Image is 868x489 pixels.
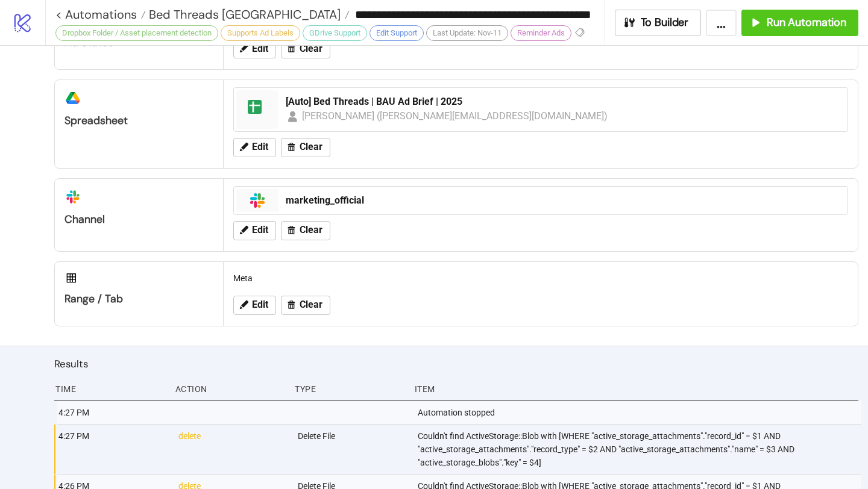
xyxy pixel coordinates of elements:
div: Action [174,378,286,400]
button: Clear [281,138,330,157]
button: Clear [281,296,330,315]
span: Clear [300,142,322,152]
button: Edit [233,138,276,157]
div: marketing_official [286,194,840,207]
button: Edit [233,296,276,315]
span: Bed Threads [GEOGRAPHIC_DATA] [146,7,341,22]
span: Edit [252,43,268,54]
a: < Automations [55,8,146,20]
div: Spreadsheet [64,114,213,128]
div: Dropbox Folder / Asset placement detection [55,25,218,41]
span: Clear [300,299,322,310]
div: 4:27 PM [57,401,169,424]
div: Couldn't find ActiveStorage::Blob with [WHERE "active_storage_attachments"."record_id" = $1 AND "... [417,425,861,474]
div: Channel [64,213,213,226]
a: Bed Threads [GEOGRAPHIC_DATA] [146,8,350,20]
span: Run Automation [767,16,846,30]
button: Clear [281,39,330,58]
div: Type [294,378,405,400]
div: 4:27 PM [57,425,169,474]
button: Clear [281,221,330,240]
div: Edit Support [370,25,424,41]
div: Range / Tab [64,292,213,306]
div: Item [414,378,858,400]
button: Edit [233,221,276,240]
div: Automation stopped [417,401,861,424]
div: [PERSON_NAME] ([PERSON_NAME][EMAIL_ADDRESS][DOMAIN_NAME]) [302,108,608,123]
div: Supports Ad Labels [221,25,300,41]
div: [Auto] Bed Threads | BAU Ad Brief | 2025 [286,95,840,108]
span: Clear [300,225,322,235]
button: To Builder [615,10,702,36]
div: delete [177,425,289,474]
span: Clear [300,43,322,54]
span: To Builder [641,16,689,30]
div: Delete File [297,425,408,474]
div: Reminder Ads [511,25,571,41]
div: Meta [228,267,853,290]
h2: Results [54,356,858,372]
span: Edit [252,299,268,310]
span: Edit [252,142,268,152]
span: Edit [252,225,268,235]
div: Time [54,378,166,400]
button: Edit [233,39,276,58]
button: ... [706,10,737,36]
button: Run Automation [741,10,858,36]
div: GDrive Support [303,25,367,41]
div: Last Update: Nov-11 [426,25,508,41]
